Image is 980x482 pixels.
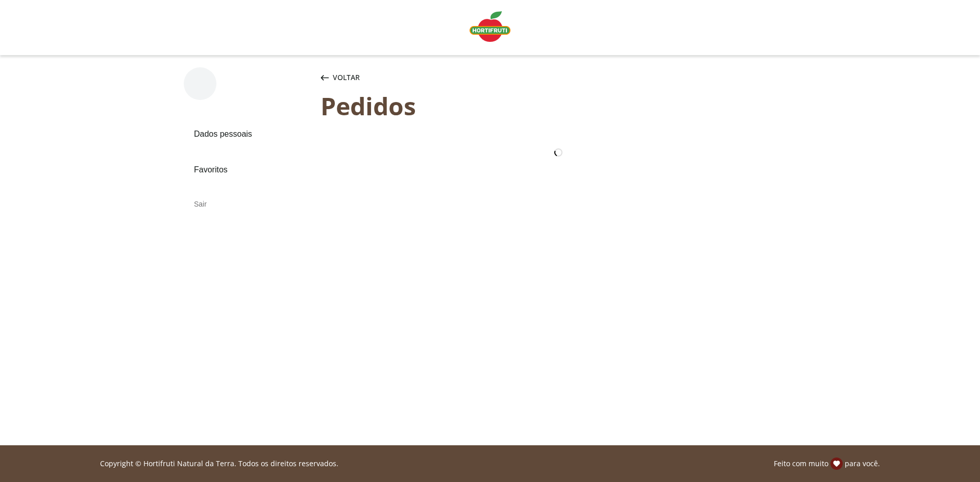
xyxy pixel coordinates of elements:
[184,120,312,148] a: Dados pessoais
[321,92,796,120] div: Pedidos
[470,11,510,42] img: Logo
[4,458,976,470] div: Linha de sessão
[318,67,362,88] button: Voltar
[774,458,880,470] p: Feito com muito para você.
[465,7,514,48] a: Logo
[184,192,312,216] div: Sair
[830,458,843,470] img: amor
[100,459,338,469] p: Copyright © Hortifruti Natural da Terra. Todos os direitos reservados.
[554,148,562,157] img: loader
[333,72,360,83] span: Voltar
[184,156,312,184] a: Favoritos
